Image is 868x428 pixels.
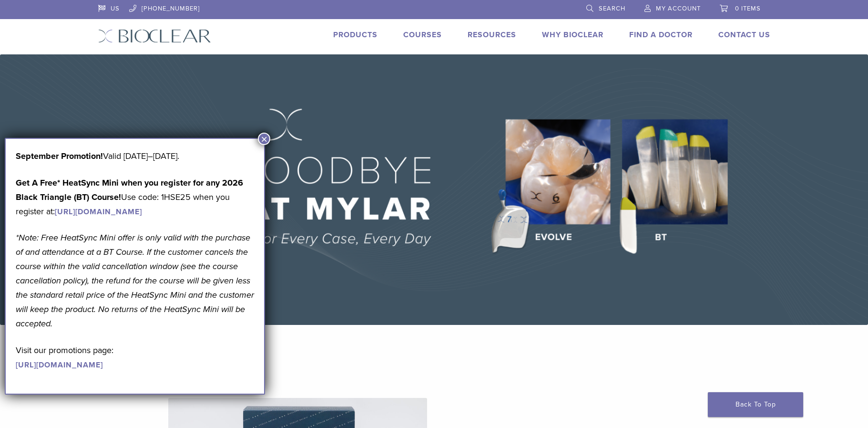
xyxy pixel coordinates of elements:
[333,30,378,40] a: Products
[468,30,516,40] a: Resources
[708,392,803,417] a: Back To Top
[16,176,254,219] p: Use code: 1HSE25 when you register at:
[718,30,770,40] a: Contact Us
[16,177,243,202] strong: Get A Free* HeatSync Mini when you register for any 2026 Black Triangle (BT) Course!
[16,343,254,372] p: Visit our promotions page:
[735,5,761,12] span: 0 items
[16,149,254,163] p: Valid [DATE]–[DATE].
[98,29,211,43] img: Bioclear
[55,207,142,217] a: [URL][DOMAIN_NAME]
[403,30,442,40] a: Courses
[258,133,270,145] button: Close
[16,232,254,329] em: *Note: Free HeatSync Mini offer is only valid with the purchase of and attendance at a BT Course....
[599,5,625,12] span: Search
[16,360,103,370] a: [URL][DOMAIN_NAME]
[16,151,103,161] b: September Promotion!
[656,5,701,12] span: My Account
[629,30,693,40] a: Find A Doctor
[542,30,603,40] a: Why Bioclear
